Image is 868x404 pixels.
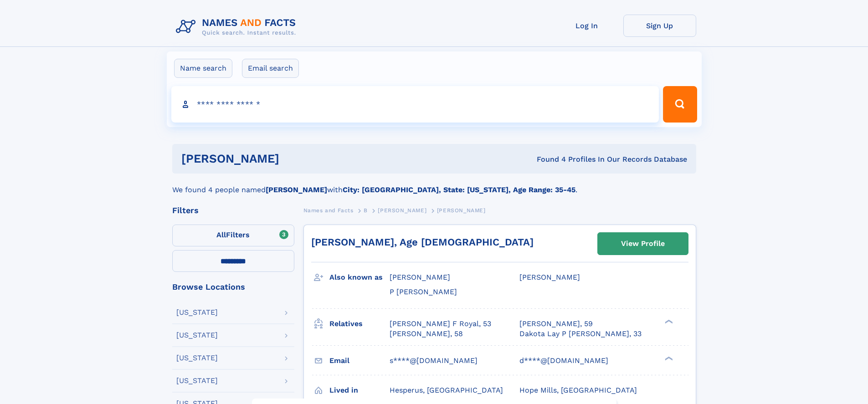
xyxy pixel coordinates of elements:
[663,355,673,361] div: ❯
[329,353,390,368] h3: Email
[171,86,659,123] input: search input
[390,329,463,339] a: [PERSON_NAME], 58
[519,386,637,394] span: Hope Mills, [GEOGRAPHIC_DATA]
[174,59,232,78] label: Name search
[172,206,294,215] div: Filters
[329,270,390,285] h3: Also known as
[176,309,218,316] div: [US_STATE]
[343,185,575,194] b: City: [GEOGRAPHIC_DATA], State: [US_STATE], Age Range: 35-45
[390,319,491,329] a: [PERSON_NAME] F Royal, 53
[172,15,303,39] img: Logo Names and Facts
[408,154,687,164] div: Found 4 Profiles In Our Records Database
[390,273,450,281] span: [PERSON_NAME]
[437,207,486,214] span: [PERSON_NAME]
[621,233,665,254] div: View Profile
[519,273,580,281] span: [PERSON_NAME]
[329,316,390,332] h3: Relatives
[550,15,623,37] a: Log In
[378,205,426,216] a: [PERSON_NAME]
[623,15,696,37] a: Sign Up
[390,287,457,296] span: P [PERSON_NAME]
[329,383,390,398] h3: Lived in
[598,233,688,255] a: View Profile
[216,230,226,239] span: All
[364,205,368,216] a: B
[266,185,327,194] b: [PERSON_NAME]
[364,207,368,214] span: B
[242,59,299,78] label: Email search
[390,386,503,394] span: Hesperus, [GEOGRAPHIC_DATA]
[176,377,218,384] div: [US_STATE]
[176,354,218,362] div: [US_STATE]
[663,318,673,324] div: ❯
[172,283,294,291] div: Browse Locations
[663,86,697,123] button: Search Button
[378,207,426,214] span: [PERSON_NAME]
[172,225,294,246] label: Filters
[519,329,642,339] a: Dakota Lay P [PERSON_NAME], 33
[172,174,696,195] div: We found 4 people named with .
[181,153,408,164] h1: [PERSON_NAME]
[176,332,218,339] div: [US_STATE]
[519,319,593,329] a: [PERSON_NAME], 59
[303,205,354,216] a: Names and Facts
[311,236,534,248] a: [PERSON_NAME], Age [DEMOGRAPHIC_DATA]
